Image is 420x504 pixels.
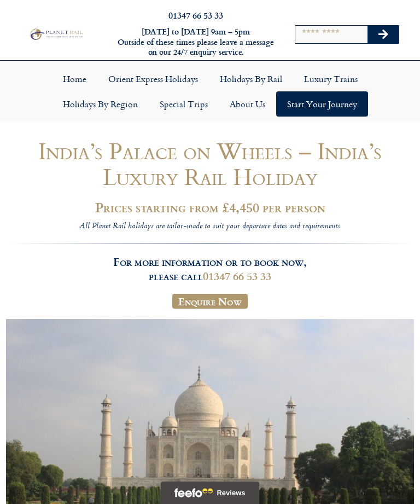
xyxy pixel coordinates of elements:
[172,294,248,309] a: Enquire Now
[5,66,415,117] nav: Menu
[97,66,209,91] a: Orient Express Holidays
[149,91,219,117] a: Special Trips
[293,66,369,91] a: Luxury Trains
[115,27,277,57] h6: [DATE] to [DATE] 9am – 5pm Outside of these times please leave a message on our 24/7 enquiry serv...
[209,66,293,91] a: Holidays by Rail
[5,200,415,215] h2: Prices starting from £4,450 per person
[219,91,276,117] a: About Us
[367,26,399,43] button: Search
[203,268,271,284] a: 01347 66 53 33
[5,243,415,283] h3: For more information or to book now, please call
[5,138,415,190] h1: India’s Palace on Wheels – India’s Luxury Rail Holiday
[52,91,149,117] a: Holidays by Region
[276,91,368,117] a: Start your Journey
[79,220,341,233] i: All Planet Rail holidays are tailor-made to suit your departure dates and requirements.
[28,27,84,41] img: Planet Rail Train Holidays Logo
[168,9,223,21] a: 01347 66 53 33
[52,66,97,91] a: Home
